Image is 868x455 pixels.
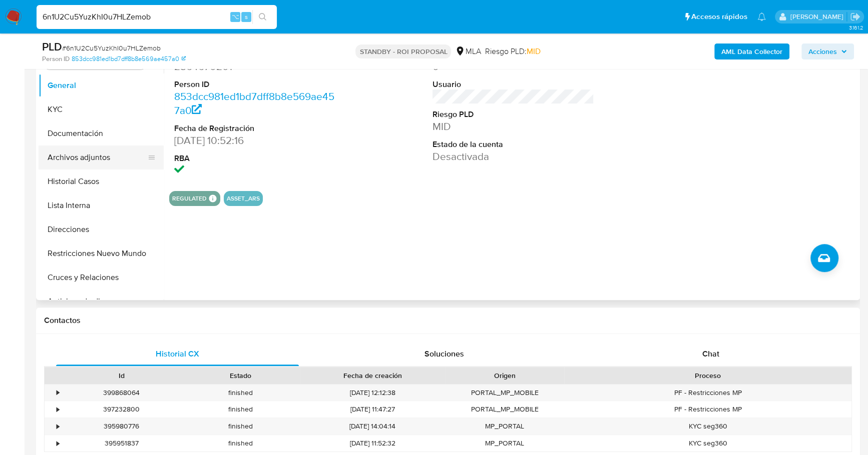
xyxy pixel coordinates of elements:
[848,23,863,31] span: 3.161.2
[174,89,334,117] a: 853dcc981ed1bd7dff8b8e569ae457a0
[44,315,852,325] h1: Contactos
[571,370,844,380] div: Proceso
[252,10,273,24] button: search-icon
[62,401,181,417] div: 397232800
[174,123,336,134] dt: Fecha de Registración
[188,370,293,380] div: Estado
[174,133,336,147] dd: [DATE] 10:52:16
[156,348,199,359] span: Historial CX
[445,435,564,451] div: MP_PORTAL
[790,12,846,21] p: stefania.bordes@mercadolibre.com
[181,384,300,401] div: finished
[62,384,181,401] div: 399868064
[452,370,557,380] div: Origen
[39,97,164,121] button: KYC
[691,11,747,22] span: Accesos rápidos
[432,149,595,163] dd: Desactivada
[564,384,851,401] div: PF - Restricciones MP
[850,11,860,22] a: Salir
[174,79,336,90] dt: Person ID
[62,435,181,451] div: 395951837
[181,435,300,451] div: finished
[57,388,59,397] div: •
[62,43,161,53] span: # 6n1U2Cu5YuzKhI0u7HLZemob
[39,145,156,169] button: Archivos adjuntos
[432,79,595,90] dt: Usuario
[432,109,595,120] dt: Riesgo PLD
[181,418,300,434] div: finished
[39,241,164,265] button: Restricciones Nuevo Mundo
[445,418,564,434] div: MP_PORTAL
[39,289,164,313] button: Anticipos de dinero
[39,217,164,241] button: Direcciones
[445,401,564,417] div: PORTAL_MP_MOBILE
[72,54,186,63] a: 853dcc981ed1bd7dff8b8e569ae457a0
[801,43,854,59] button: Acciones
[39,73,164,97] button: General
[39,265,164,289] button: Cruces y Relaciones
[181,401,300,417] div: finished
[355,44,451,58] p: STANDBY - ROI PROPOSAL
[39,121,164,145] button: Documentación
[300,435,445,451] div: [DATE] 11:52:32
[307,370,438,380] div: Fecha de creación
[564,401,851,417] div: PF - Restricciones MP
[300,384,445,401] div: [DATE] 12:12:38
[757,12,766,21] a: Notificaciones
[808,43,837,59] span: Acciones
[526,45,540,57] span: MID
[62,418,181,434] div: 395980776
[432,139,595,150] dt: Estado de la cuenta
[57,438,59,448] div: •
[37,10,277,23] input: Buscar usuario o caso...
[39,169,164,193] button: Historial Casos
[42,38,62,54] b: PLD
[300,401,445,417] div: [DATE] 11:47:27
[42,54,70,63] b: Person ID
[174,153,336,164] dt: RBA
[300,418,445,434] div: [DATE] 14:04:14
[714,43,789,59] button: AML Data Collector
[455,46,481,57] div: MLA
[485,46,540,57] span: Riesgo PLD:
[39,193,164,217] button: Lista Interna
[432,119,595,133] dd: MID
[564,435,851,451] div: KYC seg360
[57,421,59,431] div: •
[445,384,564,401] div: PORTAL_MP_MOBILE
[721,43,782,59] b: AML Data Collector
[245,12,248,21] span: s
[702,348,719,359] span: Chat
[69,370,174,380] div: Id
[424,348,464,359] span: Soluciones
[564,418,851,434] div: KYC seg360
[231,12,239,21] span: ⌥
[57,404,59,414] div: •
